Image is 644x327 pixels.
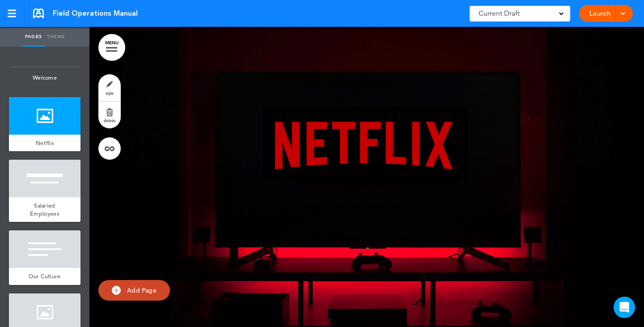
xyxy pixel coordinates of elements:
a: Launch [586,5,614,22]
a: delete [98,102,121,128]
a: Netflix [9,135,80,152]
span: Our Culture [29,272,60,280]
a: Pages [22,27,45,47]
span: Salaried Employees [30,202,59,217]
span: Netflix [36,139,54,147]
a: MENU [98,34,125,61]
a: style [98,74,121,101]
a: Our Culture [9,268,80,285]
img: add.svg [112,286,121,295]
span: Add Page [127,286,157,294]
span: delete [104,118,115,123]
span: Field Operations Manual [53,8,138,18]
a: Salaried Employees [9,197,80,222]
span: Welcome [9,67,80,89]
span: style [106,90,114,96]
span: Current Draft [479,7,520,20]
a: Add Page [98,280,170,301]
div: Open Intercom Messenger [614,297,635,318]
a: Theme [45,27,67,47]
